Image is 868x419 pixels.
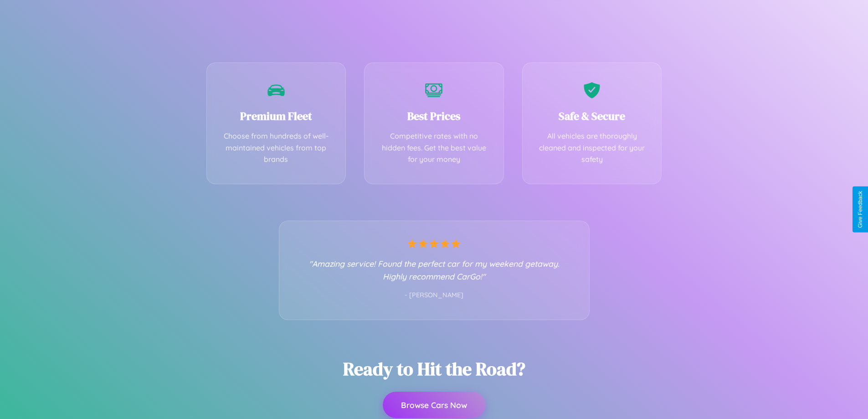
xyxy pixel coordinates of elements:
h3: Best Prices [378,109,490,124]
h2: Ready to Hit the Road? [343,357,525,381]
p: - [PERSON_NAME] [298,290,571,301]
p: All vehicles are thoroughly cleaned and inspected for your safety [536,130,648,166]
button: Browse Cars Now [383,392,485,418]
p: "Amazing service! Found the perfect car for my weekend getaway. Highly recommend CarGo!" [298,257,571,283]
p: Competitive rates with no hidden fees. Get the best value for your money [378,130,490,166]
h3: Safe & Secure [536,109,648,124]
div: Give Feedback [857,191,863,228]
p: Choose from hundreds of well-maintained vehicles from top brands [221,130,332,166]
h3: Premium Fleet [221,109,332,124]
